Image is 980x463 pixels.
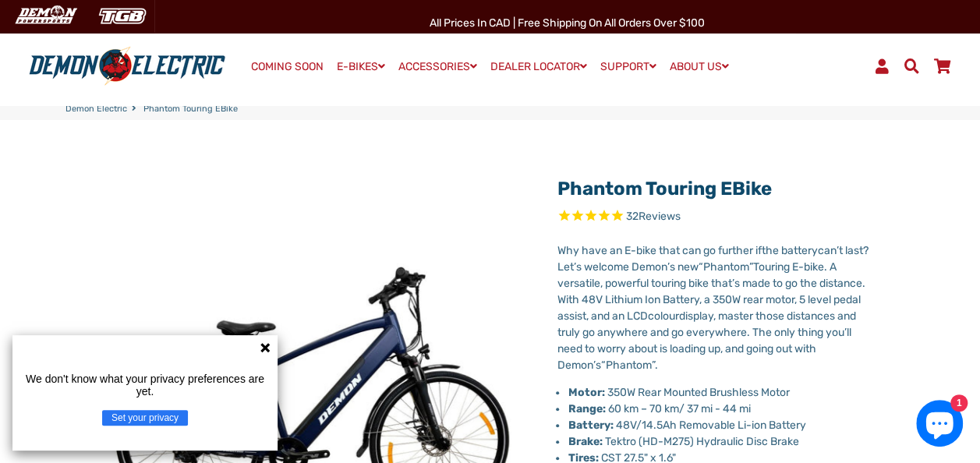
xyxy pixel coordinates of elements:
[761,244,817,257] span: the battery
[8,3,83,29] img: Demon Electric
[23,46,231,87] img: Demon Electric logo
[836,244,838,257] span: ’
[844,326,846,339] span: ’
[600,359,605,372] span: “
[568,384,868,401] li: 350W Rear Mounted Brushless Motor
[19,373,271,398] p: We don't know what your privacy preferences are yet.
[568,417,868,433] li: 48V/14.5Ah Removable Li-ion Battery
[702,260,748,274] span: Phantom
[568,433,868,450] li: Tektro (HD-M275) Hydraulic Disc Brake
[669,260,698,274] span: s new
[143,103,238,116] span: Phantom Touring eBike
[485,55,593,78] a: DEALER LOCATOR
[572,244,761,257] span: y have an E-bike that can go further if
[393,55,483,78] a: ACCESSORIES
[246,56,329,78] a: COMING SOON
[557,309,855,339] span: display, master those distances and truly go anywhere and go everywhere. The only thing you
[838,244,862,257] span: t last
[664,55,734,78] a: ABOUT US
[698,260,702,274] span: “
[102,410,188,426] button: Set your privacy
[557,277,865,323] span: s made to go the distance. With 48V Lithium Ion Battery, a 350W rear motor, 5 level pedal assist,...
[65,103,127,116] a: Demon Electric
[575,260,667,274] span: s welcome Demon
[651,359,657,372] span: ”.
[568,401,868,417] li: 60 km – 70 km/ 37 mi - 44 mi
[593,359,595,372] span: ’
[430,16,705,30] span: All Prices in CAD | Free shipping on all orders over $100
[90,3,154,29] img: TGB Canada
[557,208,868,226] span: Rated 4.8 out of 5 stars 32 reviews
[557,260,836,290] span: Touring E-bike. A versatile, powerful touring bike that
[557,244,572,257] span: Wh
[595,359,600,372] span: s
[557,260,573,274] span: Let
[568,386,604,399] strong: Motor:
[638,210,680,223] span: Reviews
[862,244,868,257] span: ?
[573,260,575,274] span: ’
[731,277,734,290] span: ’
[911,400,968,451] inbox-online-store-chat: Shopify online store chat
[568,435,602,448] strong: Brake:
[557,178,771,200] a: Phantom Touring eBike
[557,326,851,372] span: ll need to worry about is loading up, and going out with Demon
[331,55,391,78] a: E-BIKES
[595,55,662,78] a: SUPPORT
[647,309,678,323] span: colour
[568,402,605,415] strong: Range:
[667,260,669,274] span: ’
[817,244,836,257] span: can
[748,260,752,274] span: ”
[625,210,680,223] span: 32 reviews
[605,359,651,372] span: Phantom
[568,419,613,432] strong: Battery:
